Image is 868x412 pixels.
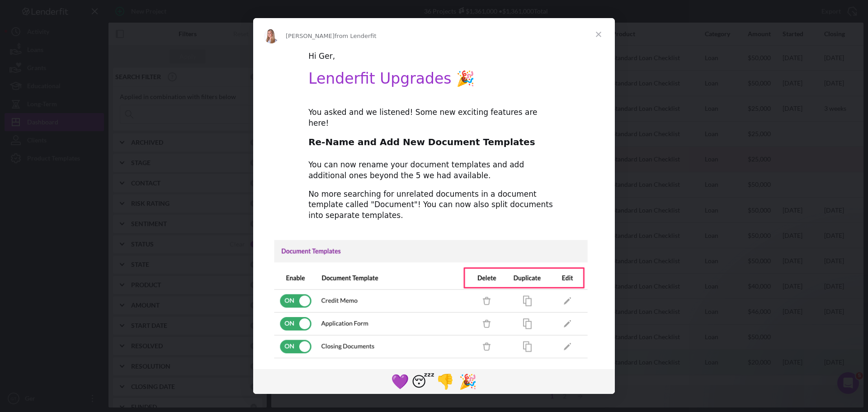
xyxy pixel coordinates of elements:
span: 😴 [411,373,434,390]
span: [PERSON_NAME] [286,33,335,39]
div: You can now rename your document templates and add additional ones beyond the 5 we had available. [308,160,560,181]
h1: Lenderfit Upgrades 🎉 [308,70,560,94]
span: from Lenderfit [335,33,377,39]
div: Hi Ger, [308,51,560,62]
img: Profile image for Allison [264,29,278,43]
h2: Re-Name and Add New Document Templates [308,136,560,153]
span: purple heart reaction [389,370,411,392]
span: 1 reaction [434,370,457,392]
span: 👎 [436,373,454,390]
div: No more searching for unrelated documents in a document template called "Document"! You can now a... [308,189,560,221]
span: Close [582,18,615,51]
span: 💜 [391,373,409,390]
span: tada reaction [457,370,479,392]
span: 🎉 [459,373,477,390]
div: You asked and we listened! Some new exciting features are here! [308,107,560,129]
span: sleeping reaction [411,370,434,392]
